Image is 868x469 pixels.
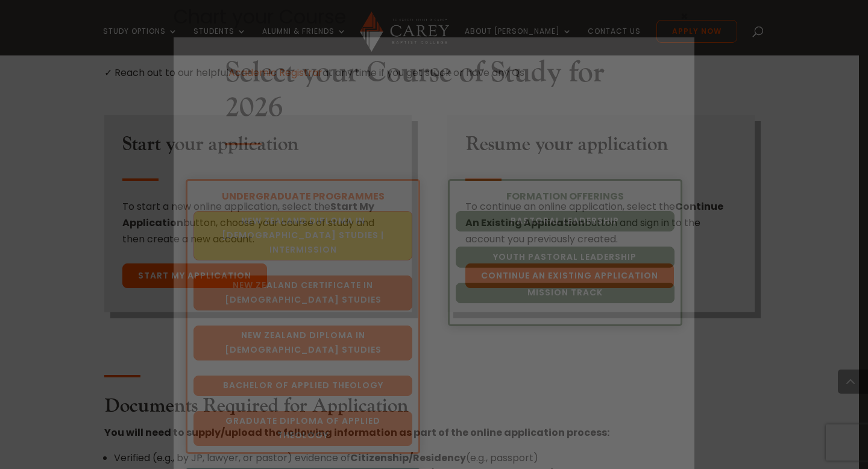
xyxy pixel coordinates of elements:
[193,411,412,446] a: Graduate Diploma of Applied Theology
[456,211,675,231] a: Pastoral Leadership
[678,10,690,21] button: Close
[174,6,694,28] div: Chart your Course
[193,275,412,310] a: New Zealand Certificate in [DEMOGRAPHIC_DATA] Studies
[193,189,412,204] div: UNDERGRADUATE PROGRAMMES
[456,283,675,303] a: Mission Track
[456,189,675,204] div: FORMATION OFFERINGS
[225,55,642,131] h2: Select your Course of Study for 2026
[193,326,412,360] a: New Zealand Diploma in [DEMOGRAPHIC_DATA] Studies
[456,247,675,267] a: Youth Pastoral Leadership
[193,211,412,260] a: New Zealand Diploma in [DEMOGRAPHIC_DATA] Studies | Intermission
[193,376,412,396] a: Bachelor of Applied Theology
